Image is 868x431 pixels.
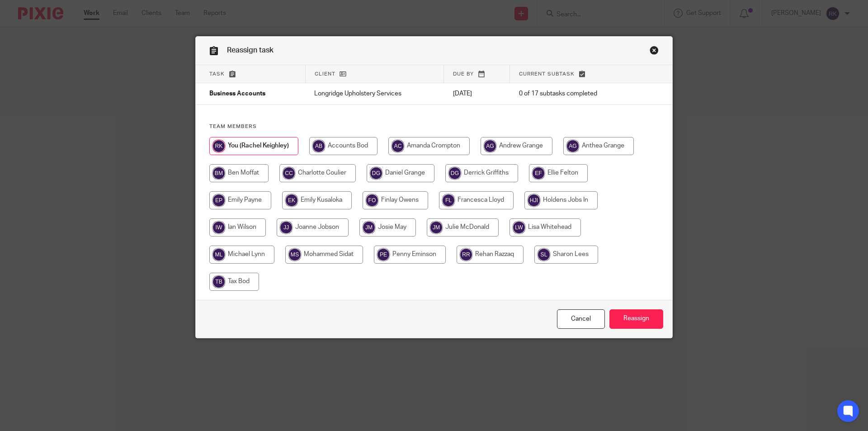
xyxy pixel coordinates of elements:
a: Close this dialog window [650,46,659,58]
span: Due by [453,71,474,76]
span: Business Accounts [209,91,265,97]
td: 0 of 17 subtasks completed [510,83,637,105]
span: Client [315,71,335,76]
a: Close this dialog window [557,309,605,329]
span: Task [209,71,225,76]
span: Reassign task [227,47,274,54]
h4: Team members [209,123,659,130]
p: [DATE] [453,89,501,98]
span: Current subtask [519,71,575,76]
p: Longridge Upholstery Services [314,89,435,98]
input: Reassign [609,309,663,329]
